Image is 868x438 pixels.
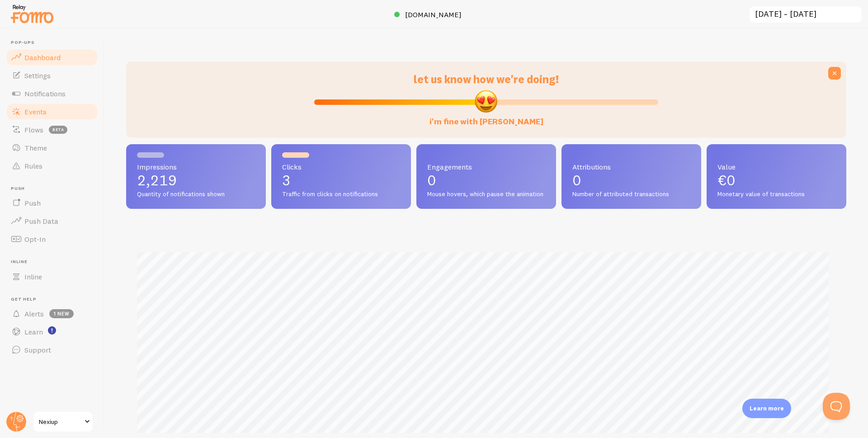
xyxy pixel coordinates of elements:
span: Value [717,163,835,170]
label: i'm fine with [PERSON_NAME] [429,108,543,127]
a: Support [5,341,99,359]
span: Learn [24,327,43,336]
div: Learn more [742,399,791,418]
span: Rules [24,161,42,170]
span: Flows [24,125,43,134]
a: Rules [5,157,99,175]
a: Push Data [5,212,99,230]
p: 0 [427,173,545,188]
a: Notifications [5,85,99,103]
a: Theme [5,139,99,157]
a: Alerts 1 new [5,305,99,323]
span: Dashboard [24,53,61,62]
a: Push [5,194,99,212]
svg: <p>Watch New Feature Tutorials!</p> [48,326,56,334]
p: 2,219 [137,173,255,188]
span: Push [24,198,41,207]
span: Get Help [11,297,99,302]
span: €0 [717,171,736,189]
p: Learn more [750,404,784,413]
span: Number of attributed transactions [572,190,690,198]
a: Learn [5,323,99,341]
img: emoji.png [474,89,498,113]
span: Push Data [24,217,58,226]
span: Opt-In [24,235,46,244]
span: Pop-ups [11,40,99,46]
p: 0 [572,173,690,188]
span: Impressions [137,163,255,170]
span: Attributions [572,163,690,170]
span: Theme [24,143,47,152]
span: 1 new [49,309,74,318]
a: Flows beta [5,121,99,139]
span: Quantity of notifications shown [137,190,255,198]
span: Alerts [24,309,44,318]
span: Support [24,345,51,354]
a: Dashboard [5,48,99,66]
span: Push [11,186,99,192]
a: Opt-In [5,230,99,248]
span: Clicks [282,163,400,170]
span: Nexiup [39,416,82,427]
span: Mouse hovers, which pause the animation [427,190,545,198]
span: Inline [11,259,99,265]
span: beta [49,126,67,134]
iframe: Help Scout Beacon - Open [823,393,850,420]
img: fomo-relay-logo-orange.svg [9,2,55,25]
span: Events [24,107,47,116]
a: Events [5,103,99,121]
p: 3 [282,173,400,188]
span: Engagements [427,163,545,170]
span: Settings [24,71,51,80]
span: Notifications [24,89,66,98]
span: let us know how we're doing! [414,72,559,86]
span: Traffic from clicks on notifications [282,190,400,198]
span: Inline [24,272,42,281]
a: Settings [5,66,99,85]
a: Inline [5,268,99,286]
a: Nexiup [33,411,94,433]
span: Monetary value of transactions [717,190,835,198]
